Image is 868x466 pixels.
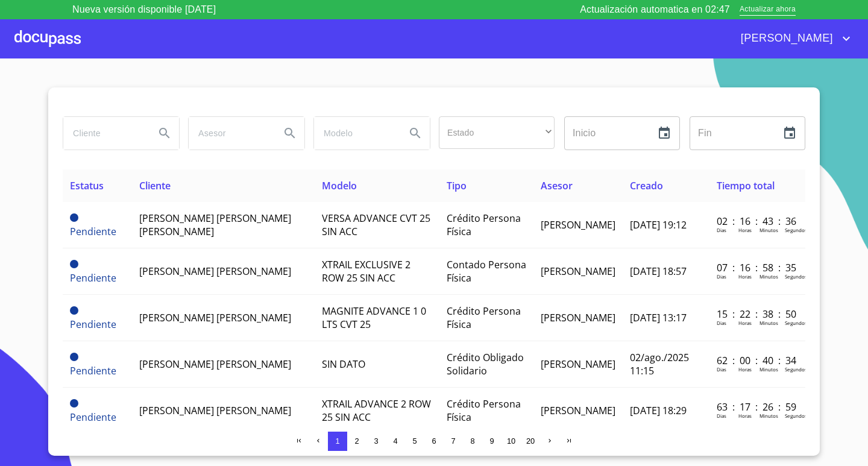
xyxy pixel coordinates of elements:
[139,404,291,417] span: [PERSON_NAME] [PERSON_NAME]
[541,179,573,192] span: Asesor
[322,212,430,238] span: VERSA ADVANCE CVT 25 SIN ACC
[139,212,291,238] span: [PERSON_NAME] [PERSON_NAME] [PERSON_NAME]
[785,227,807,233] p: Segundos
[139,179,171,192] span: Cliente
[393,436,397,446] span: 4
[447,304,521,331] span: Crédito Persona Física
[630,351,689,377] span: 02/ago./2025 11:15
[785,273,807,280] p: Segundos
[732,29,854,48] button: account of current user
[738,273,752,280] p: Horas
[785,320,807,326] p: Segundos
[322,179,357,192] span: Modelo
[759,320,778,326] p: Minutos
[70,411,116,424] span: Pendiente
[347,432,366,451] button: 2
[526,436,535,446] span: 20
[738,366,752,373] p: Horas
[738,320,752,326] p: Horas
[717,366,726,373] p: Dias
[759,412,778,419] p: Minutos
[541,311,615,324] span: [PERSON_NAME]
[322,397,431,424] span: XTRAIL ADVANCE 2 ROW 25 SIN ACC
[447,258,526,285] span: Contado Persona Física
[354,436,359,446] span: 2
[759,366,778,373] p: Minutos
[70,364,116,377] span: Pendiente
[322,258,410,285] span: XTRAIL EXCLUSIVE 2 ROW 25 SIN ACC
[738,412,752,419] p: Horas
[630,265,687,278] span: [DATE] 18:57
[70,225,116,238] span: Pendiente
[139,357,291,371] span: [PERSON_NAME] [PERSON_NAME]
[424,432,444,451] button: 6
[580,2,730,17] p: Actualización automatica en 02:47
[717,320,726,326] p: Dias
[447,351,524,377] span: Crédito Obligado Solidario
[717,412,726,419] p: Dias
[717,273,726,280] p: Dias
[630,179,663,192] span: Creado
[70,260,78,268] span: Pendiente
[717,354,798,367] p: 62 : 00 : 40 : 34
[314,117,396,150] input: search
[630,218,687,231] span: [DATE] 19:12
[70,318,116,331] span: Pendiente
[70,213,78,222] span: Pendiente
[463,432,482,451] button: 8
[447,179,467,192] span: Tipo
[717,400,798,414] p: 63 : 17 : 26 : 59
[785,412,807,419] p: Segundos
[412,436,417,446] span: 5
[335,436,339,446] span: 1
[444,432,463,451] button: 7
[275,119,304,148] button: Search
[70,271,116,285] span: Pendiente
[502,432,521,451] button: 10
[322,357,365,371] span: SIN DATO
[63,117,145,150] input: search
[489,436,494,446] span: 9
[717,227,726,233] p: Dias
[366,432,386,451] button: 3
[785,366,807,373] p: Segundos
[70,399,78,408] span: Pendiente
[759,227,778,233] p: Minutos
[447,212,521,238] span: Crédito Persona Física
[541,404,615,417] span: [PERSON_NAME]
[432,436,436,446] span: 6
[70,353,78,361] span: Pendiente
[541,357,615,371] span: [PERSON_NAME]
[374,436,378,446] span: 3
[139,311,291,324] span: [PERSON_NAME] [PERSON_NAME]
[405,432,424,451] button: 5
[521,432,540,451] button: 20
[717,307,798,321] p: 15 : 22 : 38 : 50
[150,119,179,148] button: Search
[70,179,104,192] span: Estatus
[630,404,687,417] span: [DATE] 18:29
[401,119,430,148] button: Search
[717,261,798,274] p: 07 : 16 : 58 : 35
[139,265,291,278] span: [PERSON_NAME] [PERSON_NAME]
[541,218,615,231] span: [PERSON_NAME]
[740,4,796,16] span: Actualizar ahora
[447,397,521,424] span: Crédito Persona Física
[451,436,455,446] span: 7
[759,273,778,280] p: Minutos
[717,179,775,192] span: Tiempo total
[70,306,78,315] span: Pendiente
[322,304,426,331] span: MAGNITE ADVANCE 1 0 LTS CVT 25
[470,436,474,446] span: 8
[738,227,752,233] p: Horas
[630,311,687,324] span: [DATE] 13:17
[717,215,798,228] p: 02 : 16 : 43 : 36
[189,117,271,150] input: search
[328,432,347,451] button: 1
[72,2,216,17] p: Nueva versión disponible [DATE]
[439,116,555,149] div: ​
[386,432,405,451] button: 4
[541,265,615,278] span: [PERSON_NAME]
[507,436,515,446] span: 10
[482,432,502,451] button: 9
